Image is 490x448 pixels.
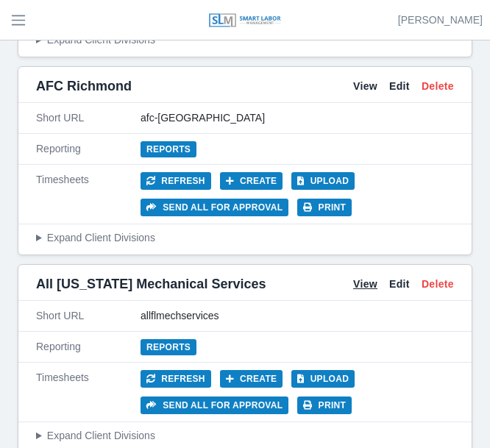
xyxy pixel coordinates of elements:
[141,339,196,355] a: Reports
[141,308,454,324] div: allflmechservices
[141,397,288,414] button: Send all for approval
[389,277,410,292] a: Edit
[422,79,454,94] a: Delete
[208,13,282,29] img: SLM Logo
[141,110,454,126] div: afc-[GEOGRAPHIC_DATA]
[36,76,132,96] span: AFC Richmond
[141,199,288,216] button: Send all for approval
[36,110,141,126] div: Short URL
[353,79,377,94] a: View
[36,370,141,414] div: Timesheets
[220,172,283,190] button: Create
[353,277,377,292] a: View
[36,141,141,157] div: Reporting
[36,339,141,355] div: Reporting
[141,370,211,388] button: Refresh
[220,370,283,388] button: Create
[297,199,352,216] button: Print
[291,370,355,388] button: Upload
[36,230,454,246] summary: Expand Client Divisions
[291,172,355,190] button: Upload
[141,141,196,157] a: Reports
[422,277,454,292] a: Delete
[36,428,454,444] summary: Expand Client Divisions
[141,172,211,190] button: Refresh
[389,79,410,94] a: Edit
[36,274,266,294] span: All [US_STATE] Mechanical Services
[398,13,483,28] a: [PERSON_NAME]
[36,172,141,216] div: Timesheets
[297,397,352,414] button: Print
[36,308,141,324] div: Short URL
